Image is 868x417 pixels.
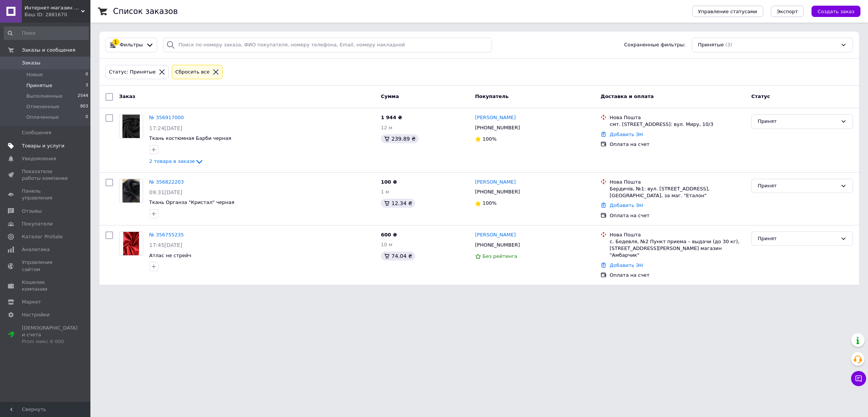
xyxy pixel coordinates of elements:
span: Принятые [698,41,724,49]
span: Уведомления [22,155,56,162]
span: Товары и услуги [22,143,64,149]
span: Показатели работы компании [22,168,70,182]
span: Управление статусами [698,9,757,14]
span: Новые [26,71,43,78]
div: Статус: Принятые [107,68,157,76]
span: Статус [751,94,770,99]
span: 17:45[DATE] [149,242,182,248]
div: Сбросить все [174,68,211,76]
span: 2544 [78,93,88,100]
span: Фильтры [120,41,143,49]
a: Создать заказ [804,8,860,14]
span: 17:24[DATE] [149,125,182,131]
span: Без рейтинга [483,253,517,259]
div: Оплата на счет [610,141,745,148]
span: Принятые [26,82,52,89]
span: Сообщения [22,129,51,136]
span: Экспорт [777,9,798,14]
span: (3) [725,42,732,48]
div: Оплата на счет [610,212,745,219]
a: № 356755235 [149,232,184,238]
a: Добавить ЭН [610,202,643,208]
input: Поиск по номеру заказа, ФИО покупателя, номеру телефона, Email, номеру накладной [163,38,492,52]
span: Покупатели [22,221,53,227]
a: Фото товару [119,231,143,256]
span: Интернет-магазин Дом Ткани [24,5,81,11]
button: Создать заказ [811,6,860,17]
div: [PHONE_NUMBER] [474,187,521,197]
span: Сумма [381,94,399,99]
span: Настройки [22,311,49,318]
span: Доставка и оплата [601,94,654,99]
h1: Список заказов [113,7,178,16]
span: 12 м [381,125,392,130]
a: Добавить ЭН [610,262,643,268]
span: 3 [86,82,88,89]
button: Чат с покупателем [851,371,866,386]
span: Отзывы [22,208,42,215]
div: смт. [STREET_ADDRESS]: вул. Миру, 10/3 [610,121,745,128]
span: Оплаченные [26,114,59,121]
span: 1 944 ₴ [381,115,402,120]
span: Кошелек компании [22,279,70,293]
div: Принят [758,235,837,243]
span: Создать заказ [818,9,854,14]
a: Ткань костюмная Барби черная [149,135,231,141]
div: Оплата на счет [610,272,745,279]
span: Заказ [119,94,135,99]
span: Покупатель [475,94,509,99]
input: Поиск [4,26,89,40]
span: Сохраненные фильтры: [624,41,686,49]
a: Фото товару [119,179,143,203]
span: 0 [86,114,88,121]
span: Заказы [22,60,40,66]
div: Prom микс 6 000 [22,338,78,345]
a: Атлас не стрейч [149,253,191,258]
button: Экспорт [771,6,804,17]
a: № 356822203 [149,179,184,185]
span: 600 ₴ [381,232,397,238]
img: Фото товару [123,232,139,255]
a: Добавить ЭН [610,132,643,137]
span: [DEMOGRAPHIC_DATA] и счета [22,325,78,345]
span: Аналитика [22,246,50,253]
span: Панель управления [22,188,70,201]
span: 100% [483,200,497,206]
div: 12.34 ₴ [381,199,415,208]
div: 1 [112,39,119,46]
a: 2 товара в заказе [149,158,204,164]
span: Заказы и сообщения [22,47,75,54]
a: [PERSON_NAME] [475,231,516,239]
a: Ткань Органза "Кристал" черная [149,199,234,205]
div: Принят [758,118,837,126]
div: [PHONE_NUMBER] [474,123,521,133]
div: 239.89 ₴ [381,134,419,143]
div: Нова Пошта [610,179,745,186]
span: Каталог ProSale [22,233,63,240]
button: Управление статусами [692,6,763,17]
span: 09:31[DATE] [149,189,182,195]
span: 2 товара в заказе [149,158,195,164]
div: Нова Пошта [610,231,745,238]
span: 0 [86,71,88,78]
a: [PERSON_NAME] [475,179,516,186]
span: 100 ₴ [381,179,397,185]
div: Нова Пошта [610,114,745,121]
div: 74.04 ₴ [381,251,415,261]
div: Ваш ID: 2881670 [24,11,90,18]
span: 100% [483,136,497,142]
img: Фото товару [122,115,140,138]
a: Фото товару [119,114,143,138]
span: 1 м [381,189,389,195]
span: 10 м [381,242,392,247]
img: Фото товару [122,179,140,202]
a: [PERSON_NAME] [475,114,516,121]
div: с. Бедевля, №2 Пункт приема – выдачи (до 30 кг), [STREET_ADDRESS][PERSON_NAME] магазин "Амбарчик" [610,238,745,259]
span: Управление сайтом [22,259,70,273]
span: Маркет [22,299,41,305]
div: Бердичів, №1: вул. [STREET_ADDRESS], [GEOGRAPHIC_DATA], за маг. "Еталон" [610,186,745,199]
div: [PHONE_NUMBER] [474,240,521,250]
